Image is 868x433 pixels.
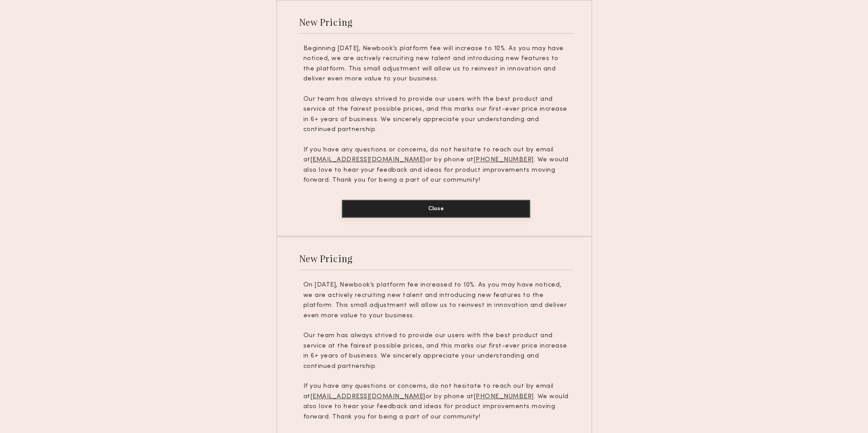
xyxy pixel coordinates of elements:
u: [PHONE_NUMBER] [474,394,534,400]
p: If you have any questions or concerns, do not hesitate to reach out by email at or by phone at . ... [303,145,569,186]
p: If you have any questions or concerns, do not hesitate to reach out by email at or by phone at . ... [303,381,569,422]
div: New Pricing [299,16,353,28]
u: [PHONE_NUMBER] [474,157,534,163]
p: On [DATE], Newbook’s platform fee increased to 10%. As you may have noticed, we are actively recr... [303,280,569,321]
p: Beginning [DATE], Newbook’s platform fee will increase to 10%. As you may have noticed, we are ac... [303,44,569,85]
p: Our team has always strived to provide our users with the best product and service at the fairest... [303,331,569,372]
p: Our team has always strived to provide our users with the best product and service at the fairest... [303,94,569,135]
u: [EMAIL_ADDRESS][DOMAIN_NAME] [311,394,425,400]
div: New Pricing [299,252,353,264]
button: Close [342,200,530,218]
u: [EMAIL_ADDRESS][DOMAIN_NAME] [311,157,425,163]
